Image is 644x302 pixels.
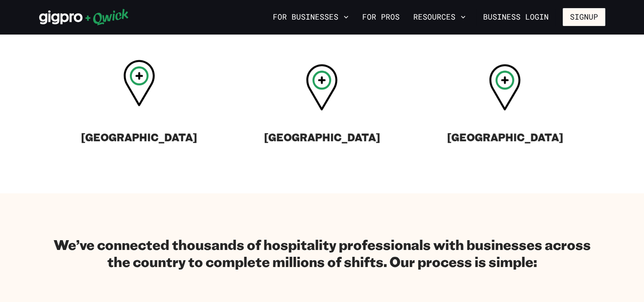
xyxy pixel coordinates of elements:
h3: [GEOGRAPHIC_DATA] [81,130,197,144]
h3: [GEOGRAPHIC_DATA] [264,130,380,144]
a: [GEOGRAPHIC_DATA] [48,64,231,151]
a: [GEOGRAPHIC_DATA] [231,64,414,151]
h2: We’ve connected thousands of hospitality professionals with businesses across the country to comp... [48,236,597,270]
a: For Pros [359,10,403,24]
button: Resources [410,10,469,24]
a: [GEOGRAPHIC_DATA] [413,64,596,151]
button: For Businesses [269,10,352,24]
button: Signup [563,8,605,26]
a: Business Login [476,8,556,26]
h3: [GEOGRAPHIC_DATA] [447,130,563,144]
